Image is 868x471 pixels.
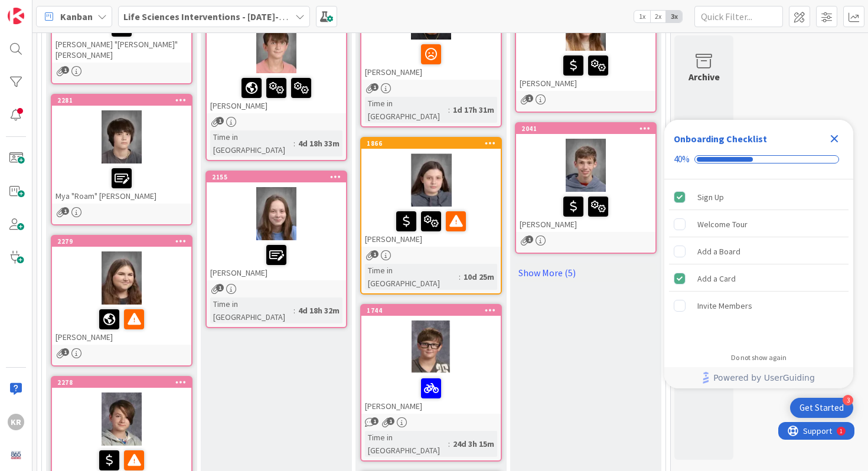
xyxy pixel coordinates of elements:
div: 2041 [516,123,655,134]
b: Life Sciences Interventions - [DATE]-[DATE] [123,11,306,22]
div: [PERSON_NAME] [361,374,501,414]
span: 1 [61,348,69,356]
div: 4d 18h 33m [295,137,342,150]
div: 2278 [57,378,191,387]
div: Invite Members [697,299,752,313]
div: Checklist progress: 40% [674,154,844,165]
div: 1744[PERSON_NAME] [361,305,501,414]
span: : [448,103,450,116]
div: 2041 [521,125,655,133]
img: Visit kanbanzone.com [8,8,24,24]
div: Sign Up [697,190,724,204]
div: 2155 [207,172,346,182]
a: Show More (5) [515,263,657,282]
input: Quick Filter... [694,6,783,27]
div: [PERSON_NAME] "[PERSON_NAME]" [PERSON_NAME] [52,12,191,63]
a: Powered by UserGuiding [670,367,847,388]
span: : [293,137,295,150]
div: [PERSON_NAME] [361,40,501,80]
div: 1744 [361,305,501,316]
div: 3 [843,395,853,405]
div: Open Get Started checklist, remaining modules: 3 [790,398,853,418]
div: [PERSON_NAME] [207,240,346,280]
span: 3x [666,11,682,22]
div: 1 [61,5,64,14]
div: Time in [GEOGRAPHIC_DATA] [365,431,448,457]
span: 1 [216,117,224,125]
div: 1866 [367,139,501,148]
div: 2155[PERSON_NAME] [207,172,346,280]
div: 10d 25m [461,270,497,283]
div: 2041[PERSON_NAME] [516,123,655,232]
div: [PERSON_NAME] [361,207,501,247]
div: 2281 [57,96,191,104]
div: 4d 18h 32m [295,304,342,317]
div: 2281 [52,95,191,106]
div: Add a Board [697,244,740,259]
div: [PERSON_NAME] [516,192,655,232]
span: 1 [526,94,533,102]
span: 1 [526,235,533,243]
span: 1 [387,417,394,425]
div: Invite Members is incomplete. [669,293,849,319]
div: Archive [688,70,720,84]
span: : [448,437,450,450]
span: 1 [216,284,224,292]
div: Get Started [800,402,844,414]
div: 2155 [212,173,346,181]
div: Sign Up is complete. [669,184,849,210]
span: 1 [371,417,378,425]
div: [PERSON_NAME] [207,5,346,113]
div: Time in [GEOGRAPHIC_DATA] [210,297,293,323]
span: Kanban [60,9,93,24]
div: Close Checklist [825,129,844,148]
div: 2279[PERSON_NAME] [52,236,191,345]
span: 1x [634,11,650,22]
div: Welcome Tour [697,217,748,231]
span: Support [25,2,54,16]
span: 1 [371,83,378,91]
div: Time in [GEOGRAPHIC_DATA] [365,264,459,290]
div: 2278 [52,377,191,388]
div: Add a Card is complete. [669,266,849,292]
div: 2279 [52,236,191,247]
div: 1866 [361,138,501,149]
div: 2281Mya "Roam" [PERSON_NAME] [52,95,191,204]
span: 1 [61,207,69,215]
span: 2x [650,11,666,22]
div: Onboarding Checklist [674,132,767,146]
div: Checklist items [664,179,853,345]
span: Powered by UserGuiding [713,371,815,385]
span: : [459,270,461,283]
div: Mya "Roam" [PERSON_NAME] [52,163,191,204]
span: 1 [61,66,69,74]
span: : [293,304,295,317]
div: 1744 [367,306,501,315]
div: Time in [GEOGRAPHIC_DATA] [365,97,448,123]
div: KR [8,414,24,430]
div: Add a Card [697,272,736,286]
div: Footer [664,367,853,388]
img: avatar [8,447,24,463]
div: [PERSON_NAME] [207,73,346,113]
span: 1 [371,250,378,258]
div: 2279 [57,237,191,246]
div: Time in [GEOGRAPHIC_DATA] [210,130,293,156]
div: Add a Board is incomplete. [669,238,849,264]
div: Checklist Container [664,120,853,388]
div: 24d 3h 15m [450,437,497,450]
div: Do not show again [731,353,787,362]
div: 1d 17h 31m [450,103,497,116]
div: [PERSON_NAME] [52,305,191,345]
div: Welcome Tour is incomplete. [669,211,849,237]
div: 1866[PERSON_NAME] [361,138,501,247]
div: [PERSON_NAME] [516,51,655,91]
div: 40% [674,154,690,165]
